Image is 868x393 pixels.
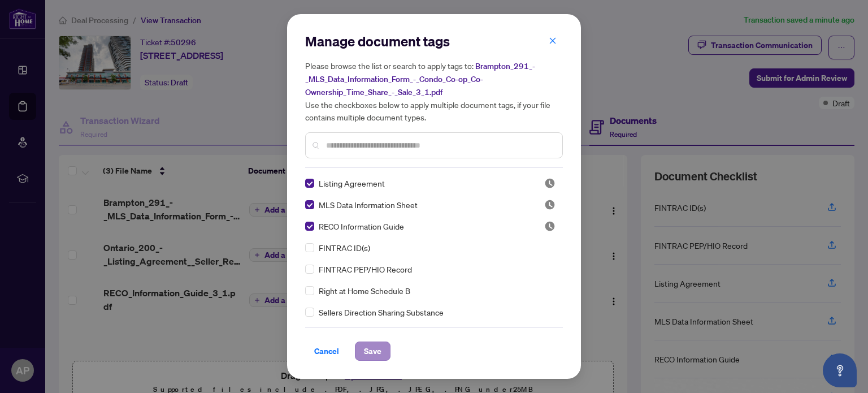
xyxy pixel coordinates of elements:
[319,220,404,232] span: RECO Information Guide
[823,353,857,387] button: Open asap
[305,32,563,50] h2: Manage document tags
[319,198,418,211] span: MLS Data Information Sheet
[364,342,381,360] span: Save
[544,178,555,189] img: status
[319,241,370,254] span: FINTRAC ID(s)
[305,59,563,123] h5: Please browse the list or search to apply tags to: Use the checkboxes below to apply multiple doc...
[544,178,555,189] span: Pending Review
[305,342,348,361] button: Cancel
[544,199,555,210] img: status
[314,342,339,360] span: Cancel
[544,221,555,232] img: status
[544,199,555,210] span: Pending Review
[319,263,412,275] span: FINTRAC PEP/HIO Record
[319,284,410,297] span: Right at Home Schedule B
[544,221,555,232] span: Pending Review
[549,37,557,45] span: close
[319,177,385,189] span: Listing Agreement
[305,61,535,97] span: Brampton_291_-_MLS_Data_Information_Form_-_Condo_Co-op_Co-Ownership_Time_Share_-_Sale_3_1.pdf
[355,342,390,361] button: Save
[319,306,444,318] span: Sellers Direction Sharing Substance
